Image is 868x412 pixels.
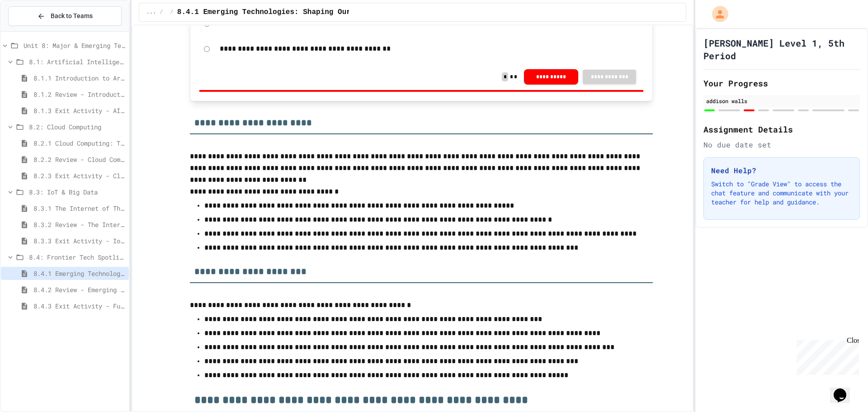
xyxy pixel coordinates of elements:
[703,123,860,136] h2: Assignment Details
[33,204,125,213] span: 8.3.1 The Internet of Things and Big Data: Our Connected Digital World
[29,57,125,66] span: 8.1: Artificial Intelligence Basics
[711,180,852,207] p: Switch to "Grade View" to access the chat feature and communicate with your teacher for help and ...
[33,236,125,246] span: 8.3.3 Exit Activity - IoT Data Detective Challenge
[146,9,156,16] span: ...
[703,4,731,24] div: My Account
[33,90,125,99] span: 8.1.2 Review - Introduction to Artificial Intelligence
[33,171,125,180] span: 8.2.3 Exit Activity - Cloud Service Detective
[703,37,860,62] h1: [PERSON_NAME] Level 1, 5th Period
[33,106,125,115] span: 8.1.3 Exit Activity - AI Detective
[29,187,125,197] span: 8.3: IoT & Big Data
[703,77,860,90] h2: Your Progress
[170,9,174,16] span: /
[29,252,125,262] span: 8.4: Frontier Tech Spotlight
[33,73,125,83] span: 8.1.1 Introduction to Artificial Intelligence
[33,138,125,148] span: 8.2.1 Cloud Computing: Transforming the Digital World
[4,4,62,57] div: Chat with us now!Close
[51,11,93,21] span: Back to Teams
[177,7,416,18] span: 8.4.1 Emerging Technologies: Shaping Our Digital Future
[703,139,860,150] div: No due date set
[706,97,857,105] div: addison walls
[793,336,859,375] iframe: chat widget
[24,41,125,50] span: Unit 8: Major & Emerging Technologies
[33,155,125,164] span: 8.2.2 Review - Cloud Computing
[29,122,125,132] span: 8.2: Cloud Computing
[830,376,859,403] iframe: chat widget
[711,165,852,176] h3: Need Help?
[33,269,125,278] span: 8.4.1 Emerging Technologies: Shaping Our Digital Future
[160,9,163,16] span: /
[8,6,122,26] button: Back to Teams
[33,220,125,229] span: 8.3.2 Review - The Internet of Things and Big Data
[33,301,125,311] span: 8.4.3 Exit Activity - Future Tech Challenge
[33,285,125,294] span: 8.4.2 Review - Emerging Technologies: Shaping Our Digital Future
